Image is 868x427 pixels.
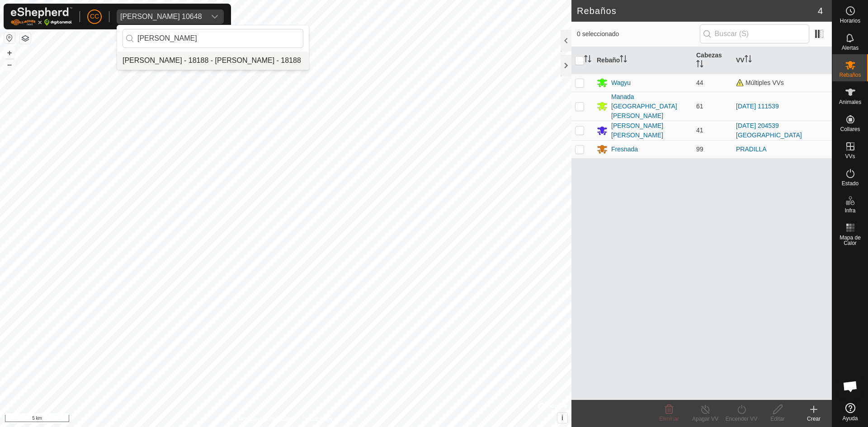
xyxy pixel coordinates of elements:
span: Rebaños [839,72,861,78]
span: VVs [845,154,855,159]
span: CC [90,12,99,21]
span: 0 seleccionado [577,29,700,39]
div: Apagar VV [687,415,723,423]
input: Buscar (S) [700,24,809,43]
p-sorticon: Activar para ordenar [745,56,752,64]
span: Infra [844,208,855,213]
a: PRADILLA [736,145,767,153]
button: + [4,47,15,58]
button: i [557,413,567,423]
a: [DATE] 111539 [736,103,779,110]
a: Ayuda [832,399,868,425]
div: Editar [759,415,796,423]
p-sorticon: Activar para ordenar [696,61,703,69]
h2: Rebaños [577,5,818,16]
span: 41 [696,127,703,134]
a: Chat abierto [837,373,864,400]
p-sorticon: Activar para ordenar [620,56,627,64]
a: Política de Privacidad [239,415,291,423]
input: Buscar por región, país, empresa o propiedad [123,29,303,48]
th: VV [732,47,832,74]
div: Crear [796,415,832,423]
a: Contáctenos [302,415,332,423]
th: Rebaño [593,47,693,74]
span: 44 [696,79,703,86]
div: Manada [GEOGRAPHIC_DATA][PERSON_NAME] [611,92,689,121]
button: Capas del Mapa [20,33,31,44]
span: Estado [842,181,859,186]
ul: Option List [117,52,309,70]
a: [DATE] 204539 [GEOGRAPHIC_DATA] [736,122,802,139]
span: 4 [818,4,823,18]
div: Fresnada [611,145,638,154]
div: [PERSON_NAME] [PERSON_NAME] [611,121,689,140]
span: Alertas [842,45,859,51]
span: Ayuda [843,416,858,421]
img: Logo Gallagher [11,7,72,26]
span: Mapa de Calor [835,235,866,246]
div: Encender VV [723,415,759,423]
span: Jesus Manuel Martin Crespo 10648 [117,9,206,24]
span: Horarios [840,18,860,23]
button: Restablecer Mapa [4,33,15,43]
button: – [4,59,15,70]
span: 61 [696,103,703,110]
th: Cabezas [693,47,732,74]
span: Eliminar [659,416,679,422]
span: Múltiples VVs [736,79,784,86]
div: Wagyu [611,78,631,88]
p-sorticon: Activar para ordenar [584,56,591,64]
span: Collares [840,127,860,132]
li: Jose Carlos Gargallo Castel - 18188 [117,52,309,70]
span: Animales [839,99,861,105]
span: 99 [696,145,703,153]
div: [PERSON_NAME] 10648 [120,13,202,20]
div: dropdown trigger [206,9,224,24]
span: i [561,414,563,422]
div: [PERSON_NAME] - 18188 - [PERSON_NAME] - 18188 [123,55,301,66]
